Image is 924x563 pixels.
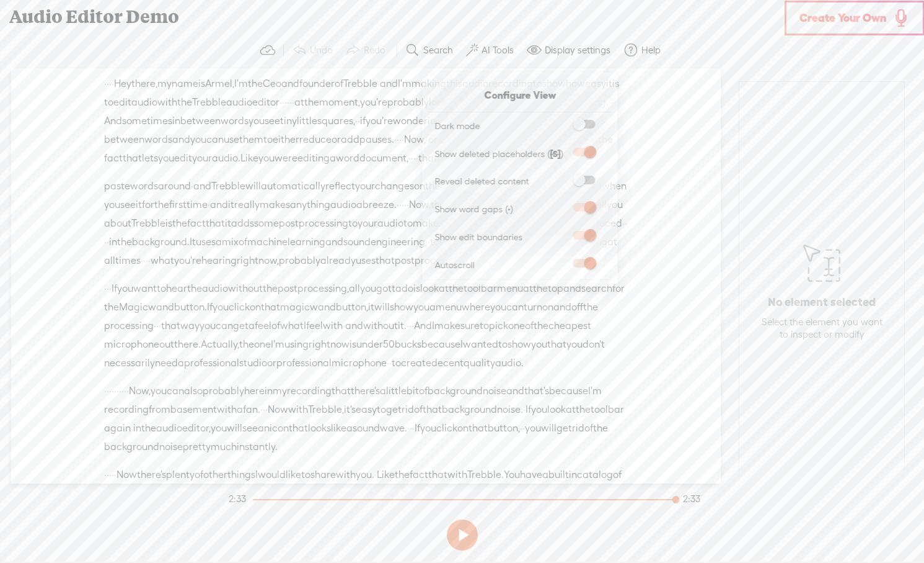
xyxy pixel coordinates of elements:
[548,317,591,335] span: cheapest
[104,196,120,214] span: you
[115,251,141,270] span: times
[165,214,172,233] span: is
[395,251,415,270] span: post
[233,317,249,335] span: get
[284,335,309,354] span: using
[413,298,429,317] span: you
[325,177,355,196] span: reflect
[224,130,239,149] span: use
[250,298,261,317] span: on
[172,214,187,233] span: the
[210,196,228,214] span: and
[148,298,174,317] span: wand
[402,196,404,214] span: ·
[187,196,208,214] span: time
[435,146,563,162] div: Show deleted placeholders ( )
[299,130,332,149] span: reduce
[180,112,221,130] span: between
[376,279,402,298] span: gotta
[174,298,207,317] span: button.
[136,196,142,214] span: it
[356,251,376,270] span: uses
[252,93,279,112] span: editor
[364,44,385,56] label: Redo
[187,214,206,233] span: fact
[249,317,255,335] span: a
[159,317,161,335] span: ·
[279,251,320,270] span: probably
[198,74,205,93] span: is
[297,149,330,168] span: editing
[109,279,112,298] span: ·
[411,317,414,335] span: ·
[280,317,304,335] span: what
[206,214,225,233] span: that
[174,251,201,270] span: you're
[157,74,172,93] span: my
[404,130,426,149] span: Now,
[104,214,131,233] span: about
[398,74,411,93] span: I'm
[439,279,449,298] span: at
[411,149,413,168] span: ·
[237,251,258,270] span: right
[299,214,348,233] span: processing
[414,177,425,196] span: on
[289,93,292,112] span: ·
[1,1,785,33] div: Audio Editor Demo
[107,233,109,251] span: ·
[402,130,404,149] span: ·
[117,233,132,251] span: the
[508,204,511,214] span: ·
[265,112,280,130] span: see
[489,317,508,335] span: pick
[336,298,368,317] span: button,
[192,93,226,112] span: Trebble
[413,279,420,298] span: is
[260,196,290,214] span: makes
[158,177,191,196] span: around
[229,298,250,317] span: click
[508,317,525,335] span: one
[206,130,224,149] span: can
[109,233,117,251] span: in
[363,196,397,214] span: breeze.
[404,196,407,214] span: ·
[142,149,158,168] span: lets
[506,298,524,317] span: can
[460,317,480,335] span: sure
[497,279,523,298] span: menu
[279,214,299,233] span: post
[133,279,157,298] span: want
[306,317,323,335] span: feel
[161,317,180,335] span: that
[239,335,254,354] span: the
[248,74,263,93] span: the
[273,130,299,149] span: either
[759,316,885,340] div: Select the element you want to inspect or modify
[148,251,151,270] span: ·
[548,279,563,298] span: top
[154,196,169,214] span: the
[438,88,603,103] div: Configure View
[423,44,453,56] label: Search
[297,112,317,130] span: little
[104,251,115,270] span: all
[187,279,202,298] span: the
[341,38,394,63] button: Redo
[280,112,297,130] span: tiny
[258,149,275,168] span: you
[358,112,360,130] span: ·
[363,317,398,335] span: without
[625,214,627,233] span: ·
[343,317,345,335] span: ·
[280,298,310,317] span: magic
[360,93,387,112] span: you're
[278,279,297,298] span: post
[231,214,254,233] span: adds
[297,279,349,298] span: processing,
[104,177,130,196] span: paste
[368,298,374,317] span: it
[343,74,377,93] span: Trebble
[581,279,612,298] span: search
